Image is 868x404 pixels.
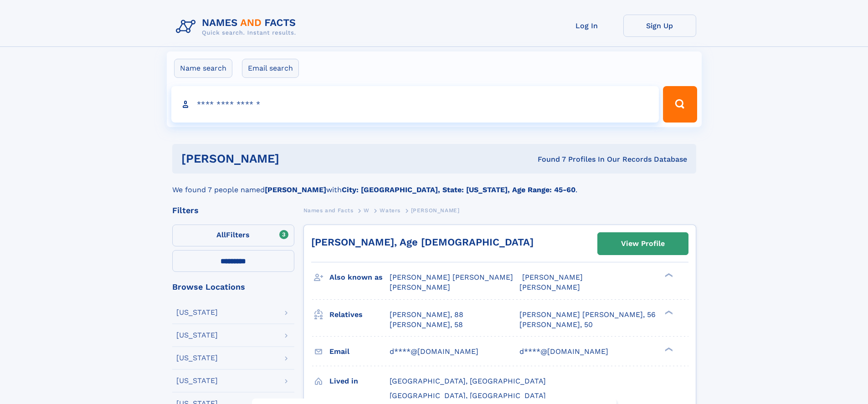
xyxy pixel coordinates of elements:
[216,230,226,239] span: All
[329,344,390,359] h3: Email
[172,206,294,215] div: Filters
[522,273,583,281] span: [PERSON_NAME]
[598,233,688,255] a: View Profile
[519,320,593,330] a: [PERSON_NAME], 50
[364,207,370,214] span: W
[663,309,673,315] div: ❯
[311,236,534,248] a: [PERSON_NAME], Age [DEMOGRAPHIC_DATA]
[550,15,623,37] a: Log In
[380,205,401,216] a: Waters
[329,307,390,322] h3: Relatives
[519,310,656,320] a: [PERSON_NAME] [PERSON_NAME], 56
[342,185,575,194] b: City: [GEOGRAPHIC_DATA], State: [US_STATE], Age Range: 45-60
[380,207,401,214] span: Waters
[623,15,696,37] a: Sign Up
[411,207,460,214] span: [PERSON_NAME]
[408,154,687,164] div: Found 7 Profiles In Our Records Database
[663,272,673,278] div: ❯
[176,332,218,339] div: [US_STATE]
[329,373,390,389] h3: Lived in
[390,391,546,400] span: [GEOGRAPHIC_DATA], [GEOGRAPHIC_DATA]
[390,310,463,320] a: [PERSON_NAME], 88
[390,273,513,281] span: [PERSON_NAME] [PERSON_NAME]
[329,270,390,285] h3: Also known as
[390,283,450,291] span: [PERSON_NAME]
[242,59,299,78] label: Email search
[172,15,303,39] img: Logo Names and Facts
[171,86,659,123] input: search input
[176,377,218,384] div: [US_STATE]
[176,354,218,362] div: [US_STATE]
[303,205,354,216] a: Names and Facts
[181,153,409,164] h1: [PERSON_NAME]
[621,233,665,254] div: View Profile
[390,377,546,385] span: [GEOGRAPHIC_DATA], [GEOGRAPHIC_DATA]
[390,320,463,330] a: [PERSON_NAME], 58
[172,283,294,291] div: Browse Locations
[663,346,673,352] div: ❯
[265,185,326,194] b: [PERSON_NAME]
[176,309,218,316] div: [US_STATE]
[172,225,294,246] label: Filters
[364,205,370,216] a: W
[172,174,696,195] div: We found 7 people named with .
[174,59,232,78] label: Name search
[519,283,580,291] span: [PERSON_NAME]
[663,86,697,123] button: Search Button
